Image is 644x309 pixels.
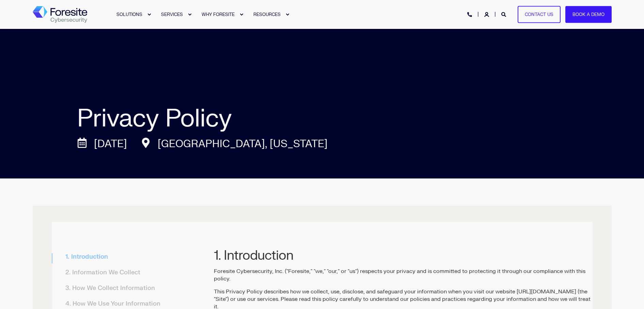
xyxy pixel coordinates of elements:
span: WHY FORESITE [202,12,235,17]
p: Foresite Cybersecurity, Inc. ("Foresite," "we," "our," or "us") respects your privacy and is comm... [214,268,593,282]
div: [DATE] [77,138,141,151]
span: RESOURCES [253,12,281,17]
a: Book a Demo [565,6,612,23]
a: 2. Information We Collect [59,265,147,280]
div: Expand RESOURCES [285,13,289,17]
a: Open Search [501,11,507,17]
img: Foresite logo, a hexagon shape of blues with a directional arrow to the right hand side, and the ... [33,6,87,23]
h2: 1. Introduction [214,202,593,262]
a: Login [484,11,490,17]
span: SOLUTIONS [116,12,142,17]
div: Expand WHY FORESITE [239,13,244,17]
div: Expand SERVICES [188,13,192,17]
span: Privacy Policy [77,103,232,134]
a: 1. Introduction [59,249,115,265]
a: 3. How We Collect Information [59,280,162,296]
div: Expand SOLUTIONS [147,13,151,17]
div: [GEOGRAPHIC_DATA], [US_STATE] [141,138,341,151]
a: Back to Home [33,6,87,23]
a: Contact Us [518,6,561,23]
